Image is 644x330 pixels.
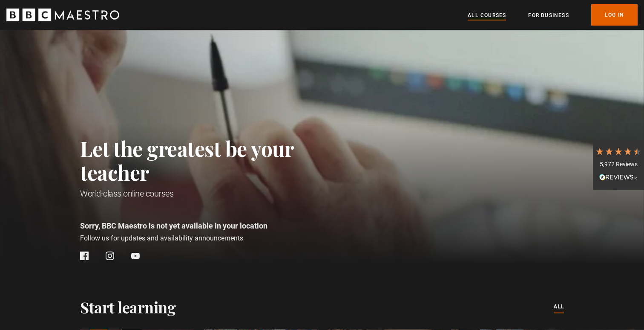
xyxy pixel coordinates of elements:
div: 4.7 Stars [595,147,642,156]
div: 5,972 ReviewsRead All Reviews [593,140,644,190]
h1: World-class online courses [80,188,331,200]
img: REVIEWS.io [599,174,638,180]
svg: BBC Maestro [6,9,119,21]
div: Read All Reviews [595,173,642,183]
a: All Courses [468,11,506,20]
p: Follow us for updates and availability announcements [80,233,331,243]
div: 5,972 Reviews [595,160,642,169]
a: For business [528,11,569,20]
p: Sorry, BBC Maestro is not yet available in your location [80,220,331,232]
h2: Let the greatest be your teacher [80,136,331,184]
nav: Primary [468,4,638,26]
a: Log In [591,4,638,26]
